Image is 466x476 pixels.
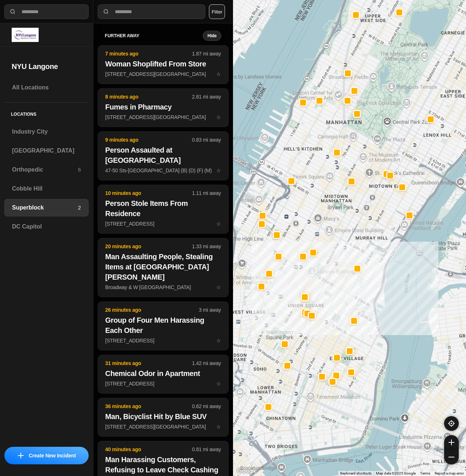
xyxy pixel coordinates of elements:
[98,302,229,350] button: 26 minutes ago3 mi awayGroup of Four Men Harassing Each Other[STREET_ADDRESS]star
[4,103,89,123] h5: Locations
[105,50,192,57] p: 7 minutes ago
[420,471,430,475] a: Terms (opens in new tab)
[216,284,221,290] span: star
[192,189,221,197] p: 1.11 mi away
[216,71,221,77] span: star
[98,167,229,173] a: 9 minutes ago0.83 mi awayPerson Assaulted at [GEOGRAPHIC_DATA]47-50 Sts-[GEOGRAPHIC_DATA] (B) (D)...
[9,8,16,15] img: search
[216,424,221,430] span: star
[444,435,459,450] button: zoom-in
[216,114,221,120] span: star
[98,284,229,290] a: 20 minutes ago1.33 mi awayMan Assaulting People, Stealing Items at [GEOGRAPHIC_DATA][PERSON_NAME]...
[192,360,221,367] p: 1.42 mi away
[216,381,221,387] span: star
[105,167,221,174] p: 47-50 Sts-[GEOGRAPHIC_DATA] (B) (D) (F) (M)
[98,380,229,387] a: 31 minutes ago1.42 mi awayChemical Odor in Apartment[STREET_ADDRESS]star
[235,467,259,476] img: Google
[98,238,229,297] button: 20 minutes ago1.33 mi awayMan Assaulting People, Stealing Items at [GEOGRAPHIC_DATA][PERSON_NAME]...
[444,450,459,464] button: zoom-out
[12,127,81,136] h3: Industry City
[203,31,221,41] button: Hide
[105,380,221,387] p: [STREET_ADDRESS]
[105,243,192,250] p: 20 minutes ago
[105,423,221,430] p: [STREET_ADDRESS][GEOGRAPHIC_DATA]
[105,337,221,344] p: [STREET_ADDRESS]
[12,28,39,42] img: logo
[209,4,225,19] button: Filter
[216,221,221,227] span: star
[340,471,372,476] button: Keyboard shortcuts
[105,33,203,39] h5: further away
[12,222,81,231] h3: DC Capitol
[199,306,221,314] p: 3 mi away
[105,198,221,219] h2: Person Stole Items From Residence
[98,355,229,394] button: 31 minutes ago1.42 mi awayChemical Odor in Apartment[STREET_ADDRESS]star
[29,452,76,459] p: Create New Incident
[105,360,192,367] p: 31 minutes ago
[98,45,229,84] button: 7 minutes ago1.87 mi awayWoman Shoplifted From Store[STREET_ADDRESS][GEOGRAPHIC_DATA]star
[98,185,229,234] button: 10 minutes ago1.11 mi awayPerson Stole Items From Residence[STREET_ADDRESS]star
[192,50,221,57] p: 1.87 mi away
[207,33,217,39] small: Hide
[4,218,89,235] a: DC Capitol
[18,453,24,458] img: icon
[78,166,81,173] p: 6
[105,136,192,143] p: 9 minutes ago
[105,284,221,291] p: Broadway & W [GEOGRAPHIC_DATA]
[12,203,78,212] h3: Superblock
[105,446,192,453] p: 40 minutes ago
[192,93,221,100] p: 2.81 mi away
[105,145,221,165] h2: Person Assaulted at [GEOGRAPHIC_DATA]
[192,243,221,250] p: 1.33 mi away
[105,70,221,78] p: [STREET_ADDRESS][GEOGRAPHIC_DATA]
[98,398,229,437] button: 36 minutes ago0.62 mi awayMan, Bicyclist Hit by Blue SUV[STREET_ADDRESS][GEOGRAPHIC_DATA]star
[235,467,259,476] a: Open this area in Google Maps (opens a new window)
[192,446,221,453] p: 0.81 mi away
[12,61,81,72] h2: NYU Langone
[105,306,199,314] p: 26 minutes ago
[105,114,221,121] p: [STREET_ADDRESS][GEOGRAPHIC_DATA]
[78,204,81,211] p: 2
[98,337,229,343] a: 26 minutes ago3 mi awayGroup of Four Men Harassing Each Other[STREET_ADDRESS]star
[12,184,81,193] h3: Cobble Hill
[12,146,81,155] h3: [GEOGRAPHIC_DATA]
[105,59,221,69] h2: Woman Shoplifted From Store
[448,439,454,445] img: zoom-in
[216,168,221,173] span: star
[216,338,221,343] span: star
[435,471,464,475] a: Report a map error
[105,315,221,335] h2: Group of Four Men Harassing Each Other
[4,161,89,178] a: Orthopedic6
[4,142,89,160] a: [GEOGRAPHIC_DATA]
[105,411,221,422] h2: Man, Bicyclist Hit by Blue SUV
[98,423,229,430] a: 36 minutes ago0.62 mi awayMan, Bicyclist Hit by Blue SUV[STREET_ADDRESS][GEOGRAPHIC_DATA]star
[105,252,221,282] h2: Man Assaulting People, Stealing Items at [GEOGRAPHIC_DATA][PERSON_NAME]
[448,454,454,460] img: zoom-out
[105,368,221,379] h2: Chemical Odor in Apartment
[4,447,89,464] button: iconCreate New Incident
[4,79,89,96] a: All Locations
[105,189,192,197] p: 10 minutes ago
[376,471,416,475] span: Map data ©2025 Google
[192,136,221,143] p: 0.83 mi away
[448,420,455,427] img: recenter
[98,88,229,127] button: 8 minutes ago2.81 mi awayFumes in Pharmacy[STREET_ADDRESS][GEOGRAPHIC_DATA]star
[192,403,221,410] p: 0.62 mi away
[98,114,229,120] a: 8 minutes ago2.81 mi awayFumes in Pharmacy[STREET_ADDRESS][GEOGRAPHIC_DATA]star
[102,8,110,15] img: search
[98,71,229,77] a: 7 minutes ago1.87 mi awayWoman Shoplifted From Store[STREET_ADDRESS][GEOGRAPHIC_DATA]star
[4,199,89,216] a: Superblock2
[12,165,78,174] h3: Orthopedic
[444,416,459,431] button: recenter
[98,220,229,227] a: 10 minutes ago1.11 mi awayPerson Stole Items From Residence[STREET_ADDRESS]star
[98,131,229,180] button: 9 minutes ago0.83 mi awayPerson Assaulted at [GEOGRAPHIC_DATA]47-50 Sts-[GEOGRAPHIC_DATA] (B) (D)...
[12,83,81,92] h3: All Locations
[105,102,221,112] h2: Fumes in Pharmacy
[105,93,192,100] p: 8 minutes ago
[4,180,89,197] a: Cobble Hill
[105,403,192,410] p: 36 minutes ago
[105,220,221,227] p: [STREET_ADDRESS]
[4,123,89,141] a: Industry City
